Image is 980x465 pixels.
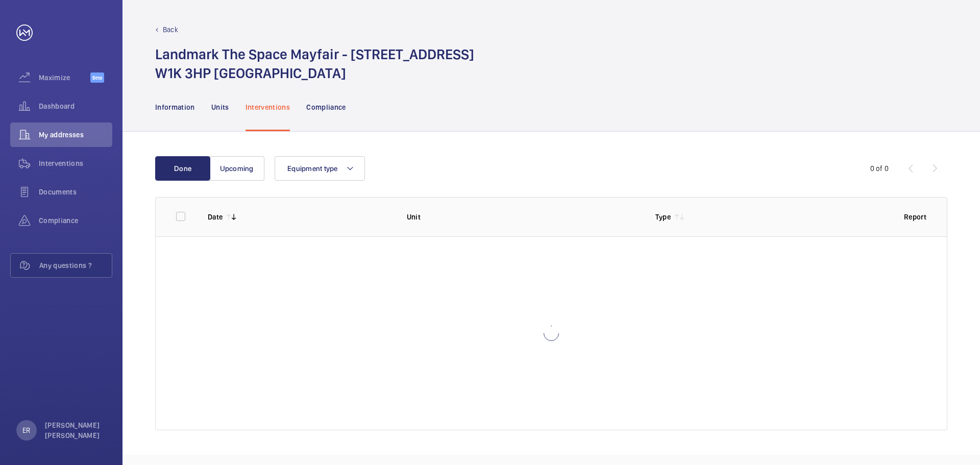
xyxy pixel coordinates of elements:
span: Compliance [39,215,112,226]
p: Units [211,102,229,112]
button: Equipment type [275,156,365,181]
p: Compliance [306,102,346,112]
p: ER [22,425,30,435]
span: Maximize [39,72,90,83]
span: Interventions [39,158,112,168]
span: Documents [39,187,112,197]
span: Dashboard [39,101,112,111]
p: Unit [407,212,639,222]
div: 0 of 0 [870,163,889,174]
button: Upcoming [209,156,264,181]
p: Back [163,25,178,35]
p: [PERSON_NAME] [PERSON_NAME] [45,420,106,440]
button: Done [155,156,210,181]
h1: Landmark The Space Mayfair - [STREET_ADDRESS] W1K 3HP [GEOGRAPHIC_DATA] [155,45,474,83]
span: Equipment type [287,164,338,173]
p: Interventions [246,102,290,112]
p: Date [208,212,223,222]
span: Beta [90,72,104,83]
span: Any questions ? [39,260,112,271]
p: Report [904,212,926,222]
span: My addresses [39,130,112,140]
p: Type [655,212,671,222]
p: Information [155,102,195,112]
